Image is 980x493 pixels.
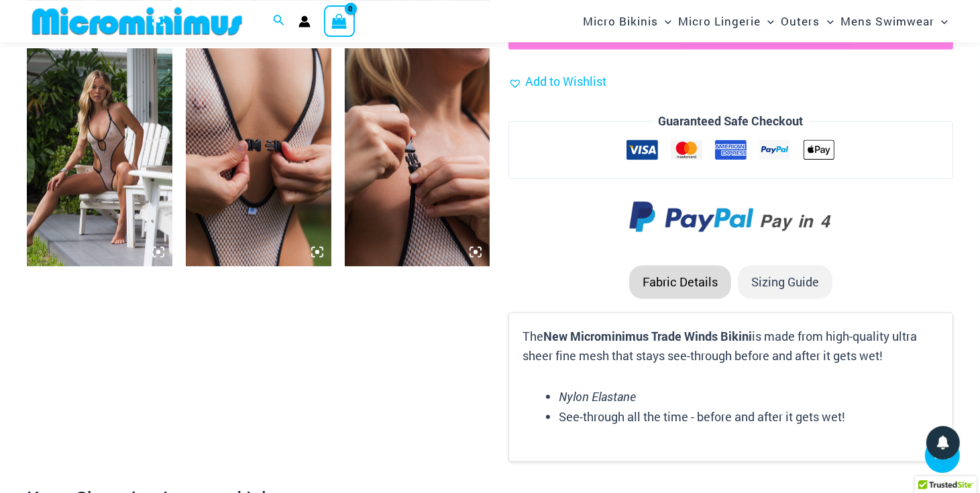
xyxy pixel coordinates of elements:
[273,13,285,30] a: Search icon link
[840,4,934,38] span: Mens Swimwear
[186,48,331,266] img: Trade Winds Ivory/Ink 819 One Piece
[675,4,777,38] a: Micro LingerieMenu ToggleMenu Toggle
[629,266,731,299] li: Fabric Details
[820,4,834,38] span: Menu Toggle
[658,4,671,38] span: Menu Toggle
[298,15,311,28] a: Account icon link
[934,4,948,38] span: Menu Toggle
[345,48,490,266] img: Trade Winds Ivory/Ink 819 One Piece
[678,4,761,38] span: Micro Lingerie
[508,72,606,92] a: Add to Wishlist
[324,5,355,36] a: View Shopping Cart, empty
[837,4,951,38] a: Mens SwimwearMenu ToggleMenu Toggle
[559,407,939,427] li: See-through all the time - before and after it gets wet!
[781,4,820,38] span: Outers
[583,4,658,38] span: Micro Bikinis
[738,266,832,299] li: Sizing Guide
[523,327,939,366] p: The is made from high-quality ultra sheer fine mesh that stays see-through before and after it ge...
[27,6,248,36] img: MM SHOP LOGO FLAT
[559,388,636,404] em: Nylon Elastane
[543,328,752,344] b: New Microminimus Trade Winds Bikini
[761,4,774,38] span: Menu Toggle
[578,2,953,40] nav: Site Navigation
[525,73,606,89] span: Add to Wishlist
[778,4,837,38] a: OutersMenu ToggleMenu Toggle
[27,48,172,266] img: Trade Winds Ivory/Ink 819 One Piece
[653,111,809,131] legend: Guaranteed Safe Checkout
[580,4,675,38] a: Micro BikinisMenu ToggleMenu Toggle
